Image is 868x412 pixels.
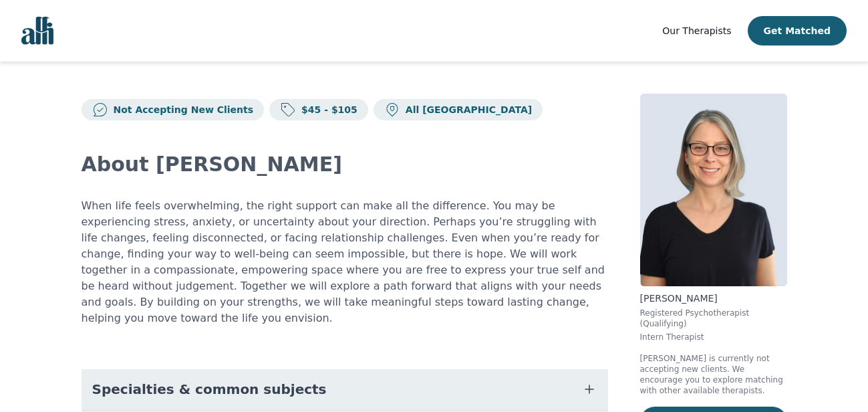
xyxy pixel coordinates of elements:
[748,16,847,45] button: Get Matched
[640,353,787,396] p: [PERSON_NAME] is currently not accepting new clients. We encourage you to explore matching with o...
[640,332,787,342] p: Intern Therapist
[92,380,327,399] span: Specialties & common subjects
[296,103,357,116] p: $45 - $105
[640,308,787,329] p: Registered Psychotherapist (Qualifying)
[21,17,53,45] img: alli logo
[640,292,787,305] p: [PERSON_NAME]
[400,103,532,116] p: All [GEOGRAPHIC_DATA]
[640,94,787,286] img: Meghan_Dudley
[82,198,608,326] p: When life feels overwhelming, the right support can make all the difference. You may be experienc...
[82,152,608,177] h2: About [PERSON_NAME]
[108,103,254,116] p: Not Accepting New Clients
[82,369,608,409] button: Specialties & common subjects
[662,23,731,39] a: Our Therapists
[662,25,731,36] span: Our Therapists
